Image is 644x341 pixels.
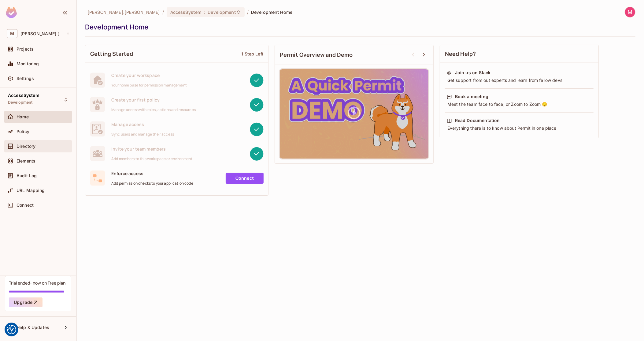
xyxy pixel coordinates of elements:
span: Create your workspace [111,72,187,78]
span: Development [8,100,33,105]
span: Invite your team members [111,146,193,152]
span: Add permission checks to your application code [111,181,193,186]
button: Upgrade [9,297,43,307]
img: Revisit consent button [7,325,16,334]
span: Policy [17,129,29,134]
span: Home [17,114,29,119]
span: Audit Log [17,173,37,178]
span: URL Mapping [17,188,45,193]
span: Need Help? [445,50,476,58]
span: Settings [17,76,34,81]
img: Michał Wójcik [625,7,635,17]
span: Monitoring [17,61,39,66]
span: Manage access with roles, actions and resources [111,107,196,112]
span: Directory [17,144,35,149]
span: Help & Updates [17,325,49,330]
span: AccessSystem [8,93,39,98]
div: Trial ended- now on Free plan [9,280,65,286]
span: Permit Overview and Demo [280,51,353,59]
div: 1 Step Left [241,51,263,57]
span: Workspace: michal.wojcik [20,31,63,36]
span: Elements [17,159,35,163]
span: Connect [17,203,34,208]
div: Everything there is to know about Permit in one place [447,125,592,131]
span: : [203,10,205,15]
li: / [163,9,164,15]
span: Sync users and manage their access [111,132,174,137]
img: SReyMgAAAABJRU5ErkJggg== [6,7,17,18]
div: Book a meeting [455,94,488,100]
span: Projects [17,47,34,52]
span: Getting Started [90,50,133,58]
span: Enforce access [111,170,193,176]
button: Consent Preferences [7,325,16,334]
div: Join us on Slack [455,70,490,76]
span: Create your first policy [111,97,196,103]
div: Meet the team face to face, or Zoom to Zoom 😉 [447,101,592,107]
span: Manage access [111,121,174,127]
div: Development Home [85,22,632,32]
div: Read Documentation [455,117,500,124]
span: Development Home [251,9,292,15]
span: Add members to this workspace or environment [111,156,193,161]
span: Development [208,9,236,15]
li: / [247,9,249,15]
a: Connect [226,173,264,184]
span: M [7,29,17,38]
span: the active workspace [87,9,160,15]
span: AccessSystem [170,9,202,15]
div: Get support from out experts and learn from fellow devs [447,77,592,83]
span: Your home base for permission management [111,83,187,88]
